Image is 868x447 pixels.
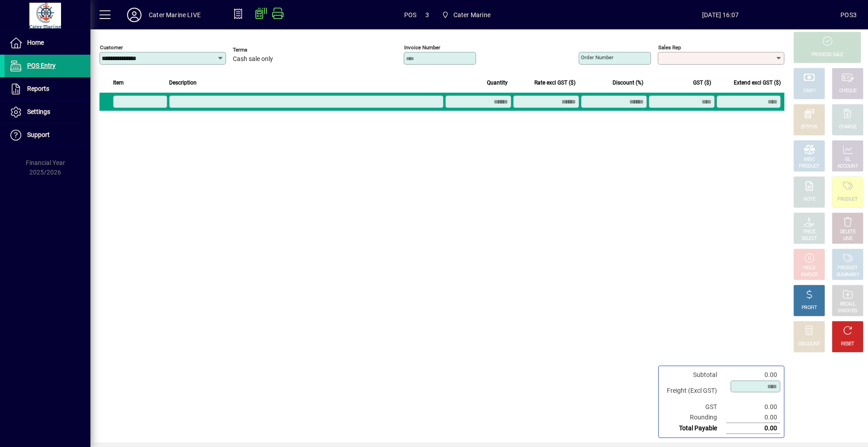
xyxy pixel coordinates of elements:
td: Rounding [662,412,726,423]
span: POS [404,8,417,22]
div: PROFIT [802,305,817,311]
span: Item [113,78,124,88]
div: CHARGE [839,124,857,131]
td: 0.00 [726,370,780,380]
div: NOTE [803,196,815,203]
a: Support [5,124,90,146]
div: PROCESS SALE [811,52,843,58]
a: Home [5,32,90,54]
span: Cater Marine [453,8,491,22]
div: RESET [841,341,854,348]
div: ACCOUNT [837,163,858,170]
span: POS Entry [27,62,56,69]
div: PRICE [803,229,816,235]
div: GL [845,156,851,163]
span: Home [27,39,44,46]
div: EFTPOS [801,124,818,131]
div: PRODUCT [799,163,819,170]
div: PRODUCT [837,196,858,203]
td: 0.00 [726,423,780,434]
div: MISC [804,156,815,163]
span: Quantity [487,78,508,88]
mat-label: Sales rep [658,44,681,51]
span: Cater Marine [438,7,494,23]
span: Terms [233,47,287,53]
span: Description [169,78,197,88]
td: Subtotal [662,370,726,380]
a: Reports [5,78,90,100]
span: Discount (%) [613,78,643,88]
td: GST [662,402,726,412]
div: DELETE [840,229,855,235]
td: Freight (Excl GST) [662,380,726,402]
button: Profile [120,7,149,23]
span: Extend excl GST ($) [734,78,781,88]
div: PRODUCT [837,265,858,272]
div: DISCOUNT [798,341,820,348]
div: INVOICE [801,272,817,278]
a: Settings [5,101,90,123]
div: HOLD [803,265,815,272]
td: Total Payable [662,423,726,434]
span: Cash sale only [233,56,273,63]
div: SUMMARY [836,272,859,278]
span: Support [27,131,50,138]
div: CHEQUE [839,88,856,94]
span: Rate excl GST ($) [534,78,576,88]
div: POS3 [840,8,857,22]
div: SELECT [802,235,817,242]
td: 0.00 [726,402,780,412]
mat-label: Order number [581,54,613,61]
td: 0.00 [726,412,780,423]
div: LINE [843,235,852,242]
span: [DATE] 16:07 [600,8,840,22]
div: INVOICES [838,308,857,315]
div: RECALL [840,301,856,308]
div: Cater Marine LIVE [149,8,201,22]
span: Reports [27,85,49,92]
span: GST ($) [693,78,711,88]
mat-label: Customer [100,44,123,51]
span: Settings [27,108,50,115]
div: CASH [803,88,815,94]
span: 3 [425,8,429,22]
mat-label: Invoice number [404,44,440,51]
